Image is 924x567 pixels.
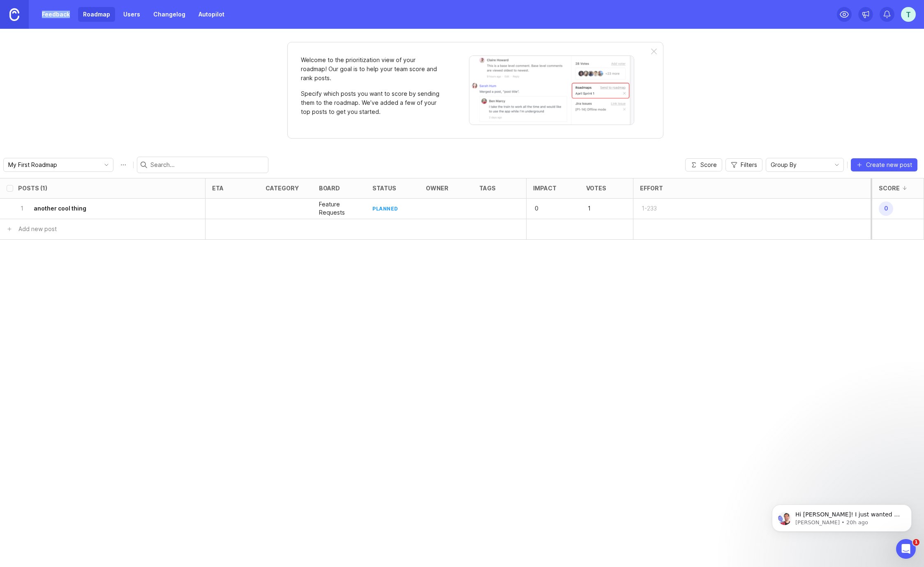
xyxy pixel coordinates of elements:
p: 1 [586,203,612,214]
div: planned [372,205,398,212]
button: Create new post [851,158,917,171]
p: Welcome to the prioritization view of your roadmap! Our goal is to help your team score and rank ... [301,56,441,83]
div: toggle menu [766,158,844,172]
img: When viewing a post, you can send it to a roadmap [469,56,634,125]
button: Filters [725,158,762,171]
a: Autopilot [194,7,229,22]
div: Add new post [18,224,57,234]
span: Group By [771,160,797,169]
a: Changelog [148,7,190,22]
input: Search... [150,160,265,169]
p: Specify which posts you want to score by sending them to the roadmap. We’ve added a few of your t... [301,89,441,116]
p: 1 [18,204,25,213]
svg: toggle icon [100,162,113,168]
p: Feature Requests [319,200,359,217]
input: My First Roadmap [8,160,99,169]
p: 0 [533,203,559,214]
div: board [319,185,340,191]
div: category [266,185,299,191]
div: Score [879,185,900,191]
span: 1 [913,539,919,546]
a: Feedback [37,7,75,22]
button: 1another cool thing [18,199,182,219]
div: toggle menu [3,158,113,172]
iframe: Intercom notifications message [760,487,924,545]
div: Impact [533,185,557,191]
img: Canny Home [9,8,19,21]
div: eta [212,185,224,191]
span: Create new post [866,161,912,169]
button: T [901,7,916,22]
h6: another cool thing [34,204,86,213]
div: Votes [586,185,606,191]
iframe: Intercom live chat [896,539,916,559]
button: Roadmap options [117,158,130,171]
div: tags [479,185,496,191]
span: Filters [741,161,757,169]
svg: toggle icon [830,162,843,168]
button: Score [685,158,722,171]
div: owner [426,185,448,191]
a: Roadmap [78,7,115,22]
div: Effort [640,185,663,191]
span: 0 [879,201,893,216]
div: status [372,185,396,191]
a: Users [118,7,145,22]
p: 1-233 [640,203,665,214]
span: Score [700,161,717,169]
div: Posts (1) [18,185,47,191]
